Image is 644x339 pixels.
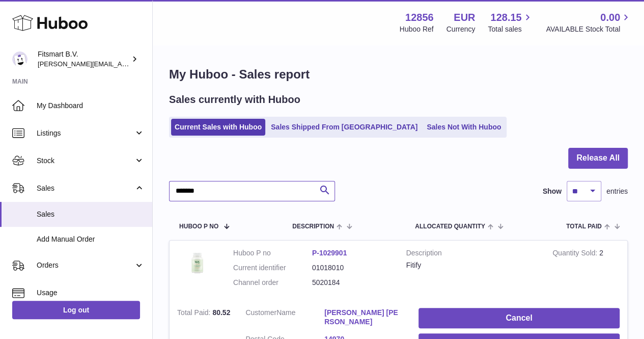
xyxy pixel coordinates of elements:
[566,223,602,230] span: Total paid
[169,66,628,83] h1: My Huboo - Sales report
[606,187,628,196] span: entries
[37,210,145,219] span: Sales
[38,49,129,69] div: Fitsmart B.V.
[37,128,134,138] span: Listings
[546,24,632,34] span: AVAILABLE Stock Total
[423,119,505,136] a: Sales Not With Huboo
[37,184,134,193] span: Sales
[312,278,391,288] dd: 5020184
[267,119,421,136] a: Sales Shipped From [GEOGRAPHIC_DATA]
[37,156,134,166] span: Stock
[488,11,533,34] a: 128.15 Total sales
[406,260,538,270] div: Fitify
[212,308,230,317] span: 80.52
[245,308,324,330] dt: Name
[415,223,485,230] span: ALLOCATED Quantity
[169,93,300,107] h2: Sales currently with Huboo
[171,119,265,136] a: Current Sales with Huboo
[245,308,276,317] span: Customer
[600,11,620,24] span: 0.00
[177,308,212,319] strong: Total Paid
[490,11,521,24] span: 128.15
[568,148,628,169] button: Release All
[488,24,533,34] span: Total sales
[324,308,403,327] a: [PERSON_NAME] [PERSON_NAME]
[312,249,347,257] a: P-1029901
[545,241,627,300] td: 2
[400,24,434,34] div: Huboo Ref
[38,60,204,68] span: [PERSON_NAME][EMAIL_ADDRESS][DOMAIN_NAME]
[454,11,475,24] strong: EUR
[233,263,312,273] dt: Current identifier
[543,187,562,196] label: Show
[177,248,218,277] img: 128561739542540.png
[446,24,475,34] div: Currency
[418,308,620,329] button: Cancel
[292,223,334,230] span: Description
[406,248,538,260] strong: Description
[179,223,218,230] span: Huboo P no
[37,234,145,244] span: Add Manual Order
[405,11,434,24] strong: 12856
[546,11,632,34] a: 0.00 AVAILABLE Stock Total
[233,248,312,258] dt: Huboo P no
[37,288,145,298] span: Usage
[233,278,312,288] dt: Channel order
[12,301,140,319] a: Log out
[552,249,599,259] strong: Quantity Sold
[12,51,27,67] img: jonathan@leaderoo.com
[312,263,391,273] dd: 01018010
[37,260,134,270] span: Orders
[37,101,145,111] span: My Dashboard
